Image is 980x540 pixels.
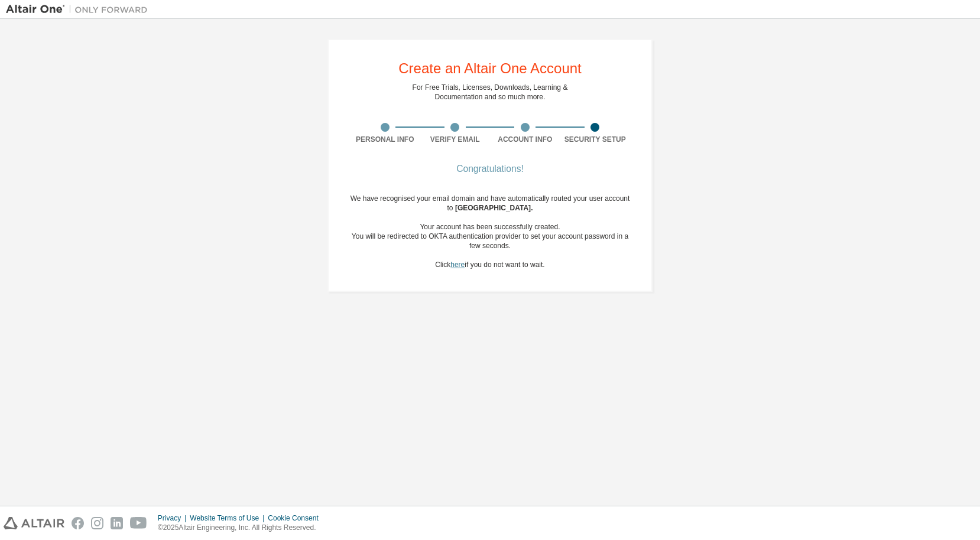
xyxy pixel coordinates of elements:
[130,517,147,529] img: youtube.svg
[450,261,465,269] a: here
[190,513,268,523] div: Website Terms of Use
[350,222,630,232] div: Your account has been successfully created.
[350,194,630,269] div: We have recognised your email domain and have automatically routed your user account to Click if ...
[6,4,154,15] img: Altair One
[268,513,325,523] div: Cookie Consent
[350,165,630,173] div: Congratulations!
[158,523,326,533] p: © 2025 Altair Engineering, Inc. All Rights Reserved.
[398,61,582,76] div: Create an Altair One Account
[91,517,103,529] img: instagram.svg
[4,517,64,529] img: altair_logo.svg
[560,135,631,144] div: Security Setup
[158,513,190,523] div: Privacy
[111,517,123,529] img: linkedin.svg
[72,517,84,529] img: facebook.svg
[413,83,568,102] div: For Free Trials, Licenses, Downloads, Learning & Documentation and so much more.
[455,204,533,212] span: [GEOGRAPHIC_DATA] .
[350,135,420,144] div: Personal Info
[420,135,491,144] div: Verify Email
[350,232,630,251] div: You will be redirected to OKTA authentication provider to set your account password in a few seco...
[490,135,560,144] div: Account Info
